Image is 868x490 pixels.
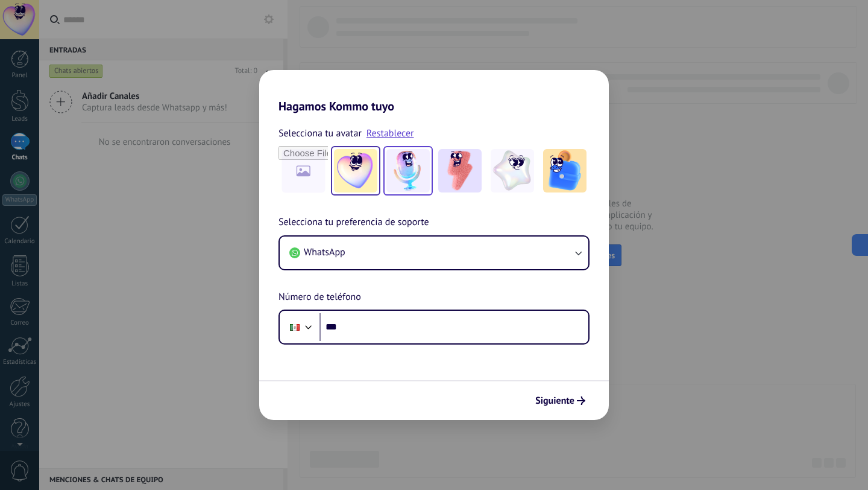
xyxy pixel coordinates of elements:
button: Siguiente [530,390,591,411]
img: -5.jpeg [543,149,587,192]
div: Mexico: + 52 [283,314,306,340]
img: -3.jpeg [438,149,482,192]
span: WhatsApp [304,246,345,258]
span: Número de teléfono [278,290,361,305]
span: Selecciona tu preferencia de soporte [278,215,429,231]
img: -2.jpeg [386,149,430,192]
button: WhatsApp [280,237,588,269]
a: Restablecer [366,127,414,139]
img: -1.jpeg [334,149,377,192]
h2: Hagamos Kommo tuyo [259,70,609,113]
span: Selecciona tu avatar [278,126,362,141]
span: Siguiente [535,396,574,405]
img: -4.jpeg [491,149,534,192]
